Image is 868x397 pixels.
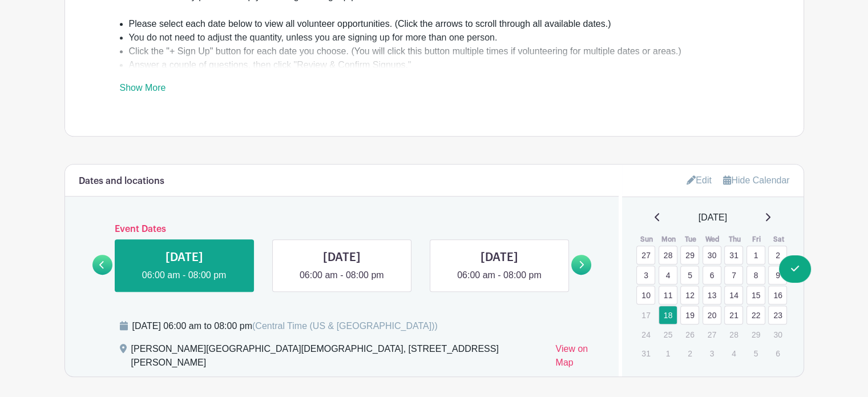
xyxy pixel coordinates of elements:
[680,306,699,324] a: 19
[746,344,765,362] p: 5
[79,176,164,187] h6: Dates and locations
[746,266,765,284] a: 8
[636,234,658,245] th: Sun
[746,246,765,264] a: 1
[768,246,787,264] a: 2
[636,246,655,264] a: 27
[658,234,680,245] th: Mon
[680,266,699,284] a: 5
[703,326,721,343] p: 27
[703,306,721,324] a: 20
[680,326,699,343] p: 26
[703,266,721,284] a: 6
[636,344,655,362] p: 31
[659,266,677,284] a: 4
[746,286,765,304] a: 15
[129,17,749,31] li: Please select each date below to view all volunteer opportunities. (Click the arrows to scroll th...
[724,286,743,304] a: 14
[555,342,605,374] a: View on Map
[746,234,768,245] th: Fri
[768,234,790,245] th: Sat
[687,171,712,190] a: Edit
[746,326,765,343] p: 29
[636,306,655,324] p: 17
[636,266,655,284] a: 3
[699,211,727,224] span: [DATE]
[659,344,677,362] p: 1
[703,344,721,362] p: 3
[680,246,699,264] a: 29
[680,234,702,245] th: Tue
[129,31,749,45] li: You do not need to adjust the quantity, unless you are signing up for more than one person.
[680,344,699,362] p: 2
[659,326,677,343] p: 25
[702,234,724,245] th: Wed
[636,326,655,343] p: 24
[120,83,166,97] a: Show More
[724,246,743,264] a: 31
[659,286,677,304] a: 11
[703,246,721,264] a: 30
[768,344,787,362] p: 6
[724,266,743,284] a: 7
[724,234,746,245] th: Thu
[724,306,743,324] a: 21
[724,344,743,362] p: 4
[131,342,547,374] div: [PERSON_NAME][GEOGRAPHIC_DATA][DEMOGRAPHIC_DATA], [STREET_ADDRESS][PERSON_NAME]
[636,286,655,304] a: 10
[768,286,787,304] a: 16
[703,286,721,304] a: 13
[252,321,438,331] span: (Central Time (US & [GEOGRAPHIC_DATA]))
[659,246,677,264] a: 28
[746,306,765,324] a: 22
[768,326,787,343] p: 30
[112,224,572,235] h6: Event Dates
[659,306,677,324] a: 18
[768,266,787,284] a: 9
[129,45,749,58] li: Click the "+ Sign Up" button for each date you choose. (You will click this button multiple times...
[680,286,699,304] a: 12
[768,306,787,324] a: 23
[723,175,789,185] a: Hide Calendar
[132,319,438,333] div: [DATE] 06:00 am to 08:00 pm
[129,58,749,72] li: Answer a couple of questions, then click "Review & Confirm Signups."
[724,326,743,343] p: 28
